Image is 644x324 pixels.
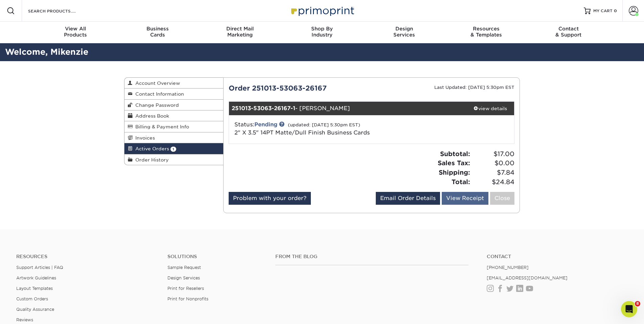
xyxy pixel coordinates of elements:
span: Address Book [133,113,169,119]
small: (updated: [DATE] 5:30pm EST) [288,122,360,127]
a: Sample Request [167,265,201,270]
span: $0.00 [472,158,514,168]
span: Shop By [281,26,363,32]
div: view details [466,105,514,112]
input: SEARCH PRODUCTS..... [27,7,93,15]
div: Products [34,26,117,38]
div: & Templates [445,26,527,38]
a: Design Services [167,275,200,280]
img: Primoprint [288,3,356,18]
h4: Solutions [167,254,265,259]
iframe: Intercom live chat [621,301,637,317]
div: Cards [117,26,199,38]
a: Invoices [124,132,223,143]
a: Contact& Support [527,22,609,43]
span: MY CART [593,8,613,14]
a: Close [490,192,514,205]
a: BusinessCards [117,22,199,43]
a: Shop ByIndustry [281,22,363,43]
a: Billing & Payment Info [124,121,223,132]
a: [PHONE_NUMBER] [487,265,529,270]
a: Artwork Guidelines [16,275,56,280]
a: Support Articles | FAQ [16,265,63,270]
div: Services [363,26,445,38]
span: $7.84 [472,168,514,177]
a: Change Password [124,100,223,110]
a: Order History [124,154,223,165]
strong: Sales Tax: [438,159,470,167]
div: Status: [229,121,419,137]
div: - [PERSON_NAME] [229,102,467,115]
a: Print for Resellers [167,286,204,291]
a: view details [466,102,514,115]
a: Print for Nonprofits [167,296,208,301]
span: Resources [445,26,527,32]
strong: Shipping: [439,169,470,176]
span: $24.84 [472,177,514,187]
small: Last Updated: [DATE] 5:30pm EST [434,85,514,90]
a: Account Overview [124,78,223,89]
h4: Resources [16,254,157,259]
span: 1 [170,147,176,152]
span: Change Password [133,102,179,108]
a: Email Order Details [376,192,440,205]
span: Order History [133,157,169,163]
span: View All [34,26,117,32]
div: Order 251013-53063-26167 [224,83,372,93]
a: Resources& Templates [445,22,527,43]
a: Pending [254,121,277,128]
a: 2" X 3.5" 14PT Matte/Dull Finish Business Cards [234,129,370,136]
strong: Subtotal: [440,150,470,157]
span: Invoices [133,135,155,141]
a: Direct MailMarketing [199,22,281,43]
span: Design [363,26,445,32]
div: Industry [281,26,363,38]
span: Account Overview [133,80,180,86]
a: Layout Templates [16,286,53,291]
a: DesignServices [363,22,445,43]
span: 0 [614,8,617,13]
div: Marketing [199,26,281,38]
a: Contact [487,254,628,259]
a: Active Orders 1 [124,143,223,154]
span: 8 [635,301,640,306]
span: $17.00 [472,149,514,159]
h4: From the Blog [275,254,468,259]
strong: 251013-53063-26167-1 [232,105,295,111]
a: Address Book [124,110,223,121]
a: Problem with your order? [229,192,311,205]
span: Contact [527,26,609,32]
span: Direct Mail [199,26,281,32]
span: Contact Information [133,91,184,97]
span: Business [117,26,199,32]
a: View Receipt [442,192,488,205]
div: & Support [527,26,609,38]
a: Contact Information [124,89,223,99]
a: Custom Orders [16,296,48,301]
span: Billing & Payment Info [133,124,189,129]
a: [EMAIL_ADDRESS][DOMAIN_NAME] [487,275,568,280]
span: Active Orders [133,146,169,151]
a: View AllProducts [34,22,117,43]
strong: Total: [452,178,470,185]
